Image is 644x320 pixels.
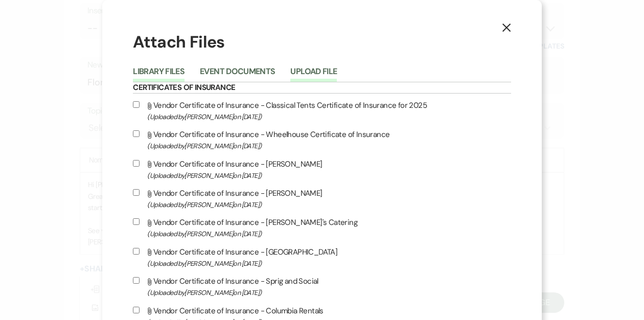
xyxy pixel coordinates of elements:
h1: Attach Files [133,31,511,54]
span: (Uploaded by [PERSON_NAME] on [DATE] ) [147,228,511,240]
input: Vendor Certificate of Insurance - [PERSON_NAME](Uploaded by[PERSON_NAME]on [DATE]) [133,160,140,167]
input: Vendor Certificate of Insurance - [PERSON_NAME]'s Catering(Uploaded by[PERSON_NAME]on [DATE]) [133,218,140,225]
span: (Uploaded by [PERSON_NAME] on [DATE] ) [147,111,511,123]
input: Vendor Certificate of Insurance - [GEOGRAPHIC_DATA](Uploaded by[PERSON_NAME]on [DATE]) [133,248,140,255]
input: Vendor Certificate of Insurance - [PERSON_NAME](Uploaded by[PERSON_NAME]on [DATE]) [133,189,140,196]
label: Vendor Certificate of Insurance - Sprig and Social [133,275,511,299]
input: Vendor Certificate of Insurance - Sprig and Social(Uploaded by[PERSON_NAME]on [DATE]) [133,277,140,284]
button: Library Files [133,67,185,82]
button: Event Documents [200,67,275,82]
input: Vendor Certificate of Insurance - Columbia Rentals(Uploaded by[PERSON_NAME]on [DATE]) [133,307,140,313]
input: Vendor Certificate of Insurance - Classical Tents Certificate of Insurance for 2025(Uploaded by[P... [133,101,140,108]
span: (Uploaded by [PERSON_NAME] on [DATE] ) [147,170,511,181]
span: (Uploaded by [PERSON_NAME] on [DATE] ) [147,258,511,269]
label: Vendor Certificate of Insurance - Classical Tents Certificate of Insurance for 2025 [133,99,511,123]
label: Vendor Certificate of Insurance - [GEOGRAPHIC_DATA] [133,245,511,269]
h6: Certificates of Insurance [133,82,511,94]
label: Vendor Certificate of Insurance - [PERSON_NAME] [133,157,511,181]
span: (Uploaded by [PERSON_NAME] on [DATE] ) [147,287,511,299]
label: Vendor Certificate of Insurance - [PERSON_NAME] [133,187,511,211]
span: (Uploaded by [PERSON_NAME] on [DATE] ) [147,140,511,152]
button: Upload File [290,67,337,82]
label: Vendor Certificate of Insurance - [PERSON_NAME]'s Catering [133,216,511,240]
label: Vendor Certificate of Insurance - Wheelhouse Certificate of Insurance [133,128,511,152]
span: (Uploaded by [PERSON_NAME] on [DATE] ) [147,199,511,211]
input: Vendor Certificate of Insurance - Wheelhouse Certificate of Insurance(Uploaded by[PERSON_NAME]on ... [133,130,140,137]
